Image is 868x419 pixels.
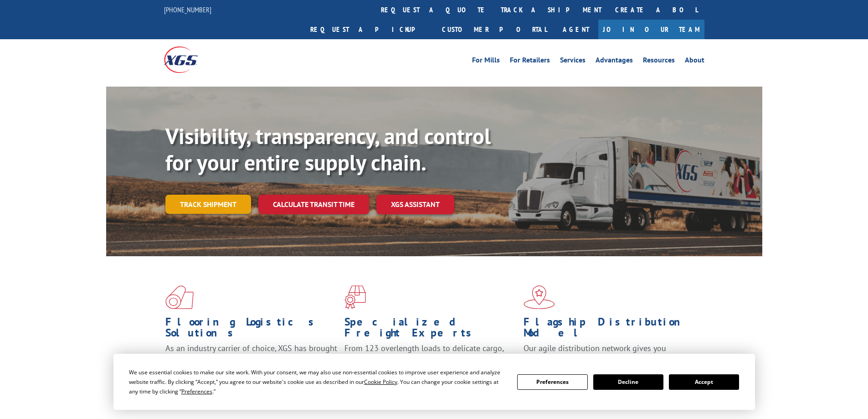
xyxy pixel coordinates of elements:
img: xgs-icon-focused-on-flooring-red [344,285,366,309]
div: We use essential cookies to make our site work. With your consent, we may also use non-essential ... [129,367,506,396]
img: xgs-icon-flagship-distribution-model-red [524,285,555,309]
a: Request a pickup [303,20,435,39]
a: For Mills [472,57,500,67]
a: Agent [554,20,598,39]
a: Calculate transit time [258,195,369,214]
a: Advantages [596,57,633,67]
a: For Retailers [510,57,550,67]
span: As an industry carrier of choice, XGS has brought innovation and dedication to flooring logistics... [165,343,337,375]
button: Preferences [517,374,587,390]
a: XGS ASSISTANT [376,195,454,214]
a: Join Our Team [598,20,704,39]
h1: Flooring Logistics Solutions [165,316,338,343]
a: [PHONE_NUMBER] [164,5,211,14]
p: From 123 overlength loads to delicate cargo, our experienced staff knows the best way to move you... [344,343,517,383]
img: xgs-icon-total-supply-chain-intelligence-red [165,285,194,309]
a: About [685,57,704,67]
h1: Specialized Freight Experts [344,316,517,343]
button: Decline [593,374,663,390]
a: Customer Portal [435,20,554,39]
b: Visibility, transparency, and control for your entire supply chain. [165,122,491,176]
button: Accept [669,374,739,390]
a: Track shipment [165,195,251,214]
span: Cookie Policy [364,378,397,386]
a: Services [560,57,586,67]
div: Cookie Consent Prompt [113,354,755,410]
span: Our agile distribution network gives you nationwide inventory management on demand. [524,343,691,364]
a: Resources [643,57,675,67]
span: Preferences [181,388,212,395]
h1: Flagship Distribution Model [524,316,696,343]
